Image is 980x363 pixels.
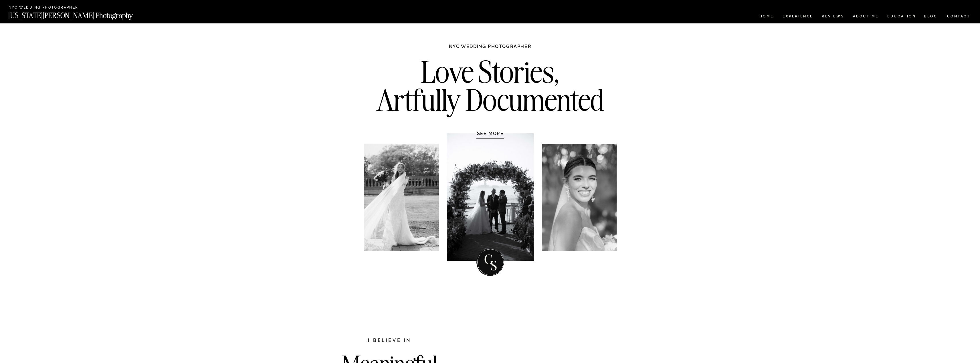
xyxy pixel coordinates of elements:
[853,15,879,19] a: ABOUT ME
[338,337,442,345] h2: I believe in
[437,43,544,55] h1: NYC WEDDING PHOTOGRAPHER
[822,15,843,19] a: REVIEWS
[758,15,775,19] a: HOME
[947,13,971,19] a: CONTACT
[463,131,518,136] a: SEE MORE
[8,12,152,17] a: [US_STATE][PERSON_NAME] Photography
[783,15,813,19] a: Experience
[370,58,610,118] h2: Love Stories, Artfully Documented
[887,15,917,19] a: EDUCATION
[9,6,95,10] a: NYC Wedding Photographer
[924,15,938,19] a: BLOG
